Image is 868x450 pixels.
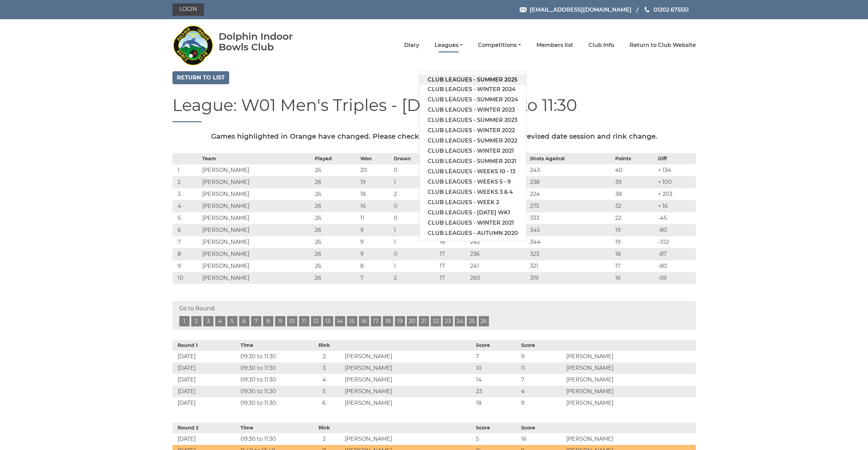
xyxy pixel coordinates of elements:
[478,41,521,49] a: Competitions
[359,260,392,272] td: 8
[419,75,526,85] a: Club leagues - Summer 2025
[239,386,305,397] td: 09:30 to 11:30
[392,200,438,212] td: 0
[519,340,565,351] th: Score
[359,176,392,188] td: 19
[172,397,239,409] td: [DATE]
[395,316,405,326] a: 19
[383,316,393,326] a: 18
[172,96,696,122] h1: League: W01 Men's Triples - [DATE] - 09:30 to 11:30
[528,260,613,272] td: 321
[392,224,438,236] td: 1
[613,260,656,272] td: 17
[200,236,313,248] td: [PERSON_NAME]
[656,153,696,164] th: Diff
[565,351,696,362] td: [PERSON_NAME]
[419,146,526,156] a: Club leagues - Winter 2021
[528,248,613,260] td: 323
[656,272,696,284] td: -59
[528,188,613,200] td: 224
[656,176,696,188] td: + 100
[392,272,438,284] td: 2
[392,260,438,272] td: 1
[215,316,225,326] a: 4
[404,41,419,49] a: Diary
[305,351,343,362] td: 2
[455,316,465,326] a: 24
[305,433,343,445] td: 2
[419,125,526,136] a: Club leagues - Winter 2022
[431,316,441,326] a: 22
[313,248,359,260] td: 26
[359,188,392,200] td: 18
[565,397,696,409] td: [PERSON_NAME]
[172,188,200,200] td: 3
[528,200,613,212] td: 275
[323,316,333,326] a: 13
[172,21,213,69] img: Dolphin Indoor Bowls Club
[343,433,474,445] td: [PERSON_NAME]
[305,374,343,386] td: 4
[200,164,313,176] td: [PERSON_NAME]
[305,340,343,351] th: Rink
[311,316,321,326] a: 12
[172,386,239,397] td: [DATE]
[251,316,261,326] a: 7
[172,71,229,84] a: Return to list
[313,224,359,236] td: 26
[200,260,313,272] td: [PERSON_NAME]
[313,272,359,284] td: 26
[172,301,696,330] div: Go to Round:
[474,351,519,362] td: 7
[474,362,519,374] td: 10
[359,153,392,164] th: Won
[287,316,297,326] a: 10
[172,212,200,224] td: 5
[419,218,526,228] a: Club leagues - Winter 2021
[200,200,313,212] td: [PERSON_NAME]
[645,7,649,12] img: Phone us
[536,41,573,49] a: Members list
[172,260,200,272] td: 9
[474,386,519,397] td: 23
[419,208,526,218] a: Club leagues - [DATE] wk1
[419,156,526,166] a: Club leagues - Summer 2021
[371,316,381,326] a: 17
[419,71,527,241] ul: Leagues
[613,176,656,188] td: 39
[419,136,526,146] a: Club leagues - Summer 2022
[479,316,489,326] a: 26
[172,176,200,188] td: 2
[468,260,529,272] td: 241
[343,374,474,386] td: [PERSON_NAME]
[172,423,239,433] th: Round 2
[172,340,239,351] th: Round 1
[172,433,239,445] td: [DATE]
[313,153,359,164] th: Played
[392,153,438,164] th: Drawn
[239,351,305,362] td: 09:30 to 11:30
[313,176,359,188] td: 26
[519,397,565,409] td: 9
[419,177,526,187] a: Club leagues - Weeks 5 - 9
[519,423,565,433] th: Score
[468,248,529,260] td: 236
[656,188,696,200] td: + 203
[172,236,200,248] td: 7
[200,212,313,224] td: [PERSON_NAME]
[438,272,468,284] td: 17
[305,362,343,374] td: 3
[474,433,519,445] td: 5
[519,351,565,362] td: 9
[613,153,656,164] th: Points
[359,316,369,326] a: 16
[468,236,529,248] td: 242
[239,374,305,386] td: 09:30 to 11:30
[359,272,392,284] td: 7
[359,200,392,212] td: 16
[435,41,463,49] a: Leagues
[419,95,526,105] a: Club leagues - Summer 2024
[520,5,632,14] a: Email [EMAIL_ADDRESS][DOMAIN_NAME]
[565,386,696,397] td: [PERSON_NAME]
[588,41,614,49] a: Club Info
